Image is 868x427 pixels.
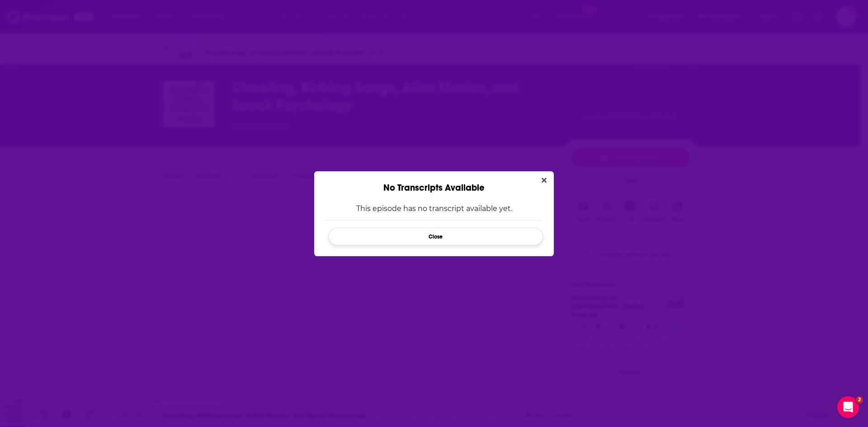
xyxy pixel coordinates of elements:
[856,396,863,404] span: 2
[837,396,859,418] iframe: Intercom live chat
[329,228,543,245] button: Close
[325,204,543,213] p: This episode has no transcript available yet.
[314,171,554,193] div: No Transcripts Available
[538,175,550,186] button: Close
